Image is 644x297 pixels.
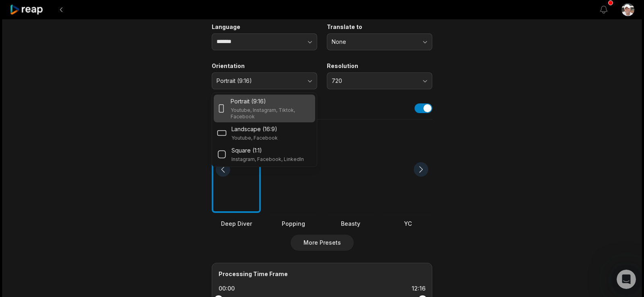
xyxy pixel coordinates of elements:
button: More Presets [291,235,354,251]
p: Youtube, Facebook [231,135,278,141]
div: YC [383,219,432,228]
div: Popping [269,219,318,228]
span: 720 [332,77,416,85]
label: Language [212,23,317,31]
p: Youtube, Instagram, Tiktok, Facebook [231,107,312,120]
p: Landscape (16:9) [231,125,277,133]
p: Square (1:1) [231,146,262,155]
div: 00:00 [219,285,235,293]
span: None [332,38,416,45]
div: Deep Diver [212,219,261,228]
div: 12:16 [412,285,425,293]
p: Portrait (9:16) [231,97,266,105]
label: Resolution [327,62,432,70]
p: Instagram, Facebook, LinkedIn [231,156,304,163]
div: Processing Time Frame [219,270,425,278]
button: 720 [327,72,432,89]
label: Translate to [327,23,432,31]
label: Orientation [212,62,317,70]
iframe: Intercom live chat [617,270,636,289]
span: Portrait (9:16) [217,77,301,85]
button: Portrait (9:16) [212,72,317,89]
button: None [327,33,432,50]
div: Portrait (9:16) [212,93,317,167]
div: Beasty [326,219,375,228]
